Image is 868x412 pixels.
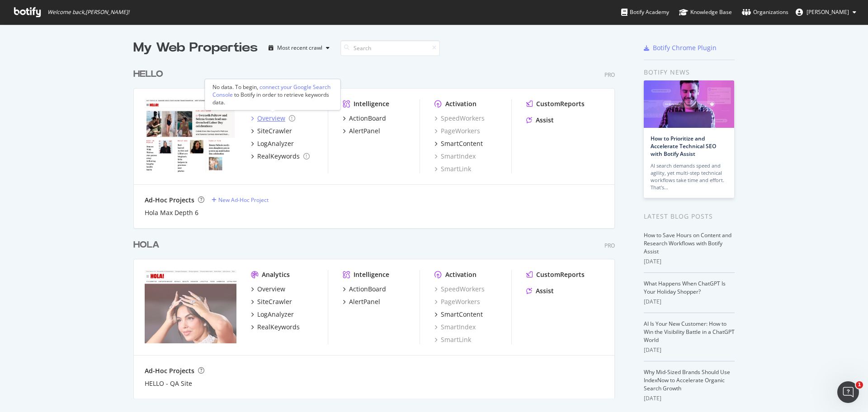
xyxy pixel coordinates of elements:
div: SiteCrawler [257,126,292,136]
div: CustomReports [536,270,585,279]
a: CustomReports [526,99,585,108]
div: HELLO [133,68,163,81]
div: ActionBoard [349,114,386,123]
div: SiteCrawler [257,297,292,306]
a: What Happens When ChatGPT Is Your Holiday Shopper? [644,280,726,295]
a: AI Is Your New Customer: How to Win the Visibility Battle in a ChatGPT World [644,320,735,344]
div: ActionBoard [349,285,386,294]
a: LogAnalyzer [251,310,294,319]
a: HELLO [133,68,167,81]
img: How to Prioritize and Accelerate Technical SEO with Botify Assist [644,80,734,128]
a: Assist [526,116,554,125]
span: 1 [856,381,863,389]
a: PageWorkers [434,126,480,136]
div: HOLA [133,239,160,252]
a: RealKeywords [251,152,310,161]
a: SmartLink [434,335,471,344]
a: New Ad-Hoc Project [212,196,269,204]
a: HOLA [133,239,163,252]
a: Overview [251,285,285,294]
div: [DATE] [644,394,735,403]
div: [DATE] [644,257,735,266]
div: Overview [257,114,285,123]
div: Activation [445,99,476,108]
a: Botify Chrome Plugin [644,43,717,52]
div: My Web Properties [133,39,258,57]
div: RealKeywords [257,152,300,161]
iframe: Intercom live chat [837,381,859,403]
a: SpeedWorkers [434,285,485,294]
a: How to Prioritize and Accelerate Technical SEO with Botify Assist [651,135,716,158]
div: Intelligence [354,270,389,279]
div: AI search demands speed and agility, yet multi-step technical workflows take time and effort. Tha... [651,162,727,191]
a: Assist [526,286,554,295]
div: Ad-Hoc Projects [145,366,194,375]
div: LogAnalyzer [257,139,294,148]
a: SmartLink [434,164,471,173]
div: Pro [604,71,615,79]
div: Activation [445,270,476,279]
a: SmartContent [434,310,483,319]
div: connect your Google Search Console [212,83,330,98]
button: Most recent crawl [265,41,333,55]
div: Botify news [644,67,735,77]
a: CustomReports [526,270,585,279]
a: HELLO - QA Site [145,379,192,388]
input: Search [340,40,440,56]
div: Assist [536,286,554,295]
a: LogAnalyzer [251,139,294,148]
div: [DATE] [644,298,735,306]
span: Rafael Rubio [807,8,849,16]
a: SpeedWorkers [434,114,485,123]
div: Knowledge Base [679,8,732,17]
button: [PERSON_NAME] [788,5,863,19]
a: Why Mid-Sized Brands Should Use IndexNow to Accelerate Organic Search Growth [644,368,730,392]
div: AlertPanel [349,297,380,306]
a: AlertPanel [343,126,380,136]
a: PageWorkers [434,297,480,306]
a: Overview [251,114,295,123]
div: Assist [536,116,554,125]
div: Latest Blog Posts [644,211,735,221]
a: SmartContent [434,139,483,148]
div: Intelligence [354,99,389,108]
div: Botify Academy [621,8,669,17]
a: SmartIndex [434,323,476,332]
a: ActionBoard [343,114,386,123]
div: Pro [604,242,615,249]
div: No data. To begin, to Botify in order to retrieve keywords data. [212,83,333,106]
div: Analytics [262,270,290,279]
a: AlertPanel [343,297,380,306]
div: Organizations [742,8,788,17]
div: Most recent crawl [277,45,322,51]
div: [DATE] [644,346,735,354]
a: SiteCrawler [251,297,292,306]
div: SmartContent [441,139,483,148]
a: ActionBoard [343,285,386,294]
img: www.hellomagazine.com [145,99,236,173]
div: CustomReports [536,99,585,108]
img: www.hola.com [145,270,236,343]
div: Botify Chrome Plugin [653,43,717,52]
div: LogAnalyzer [257,310,294,319]
a: How to Save Hours on Content and Research Workflows with Botify Assist [644,231,731,255]
a: SmartIndex [434,152,476,161]
div: New Ad-Hoc Project [218,196,269,204]
a: RealKeywords [251,323,300,332]
a: Hola Max Depth 6 [145,208,198,217]
div: SmartContent [441,310,483,319]
span: Welcome back, [PERSON_NAME] ! [47,9,129,16]
div: RealKeywords [257,323,300,332]
a: SiteCrawler [251,126,292,136]
div: Ad-Hoc Projects [145,196,194,205]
